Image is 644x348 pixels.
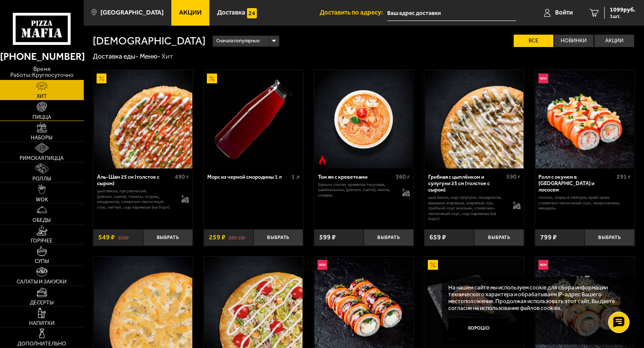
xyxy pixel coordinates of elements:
span: Горячее [31,238,53,243]
span: Дополнительно [18,341,66,346]
img: Новинка [538,74,549,84]
img: Острое блюдо [318,155,328,165]
img: Том ям с креветками [315,70,413,168]
span: 490 г [175,173,189,180]
label: Акции [594,35,634,47]
p: бульон том ям, креветка тигровая, шампиньоны, [PERSON_NAME], кинза, сливки. [318,182,396,198]
a: АкционныйАль-Шам 25 см (толстое с сыром) [93,70,193,168]
button: Выбрать [585,229,634,245]
span: Пицца [32,115,51,120]
a: Грибная с цыплёнком и сулугуни 25 см (толстое с сыром) [424,70,524,168]
div: Том ям с креветками [318,174,394,180]
div: Грибная с цыплёнком и сулугуни 25 см (толстое с сыром) [428,174,504,193]
s: 618 ₽ [118,234,129,241]
span: 659 ₽ [429,234,446,241]
span: Супы [35,259,49,264]
button: Выбрать [253,229,303,245]
span: Напитки [29,321,55,326]
span: 590 г [506,173,520,180]
span: Десерты [30,300,54,305]
span: 259 ₽ [209,234,226,241]
span: 799 ₽ [540,234,557,241]
img: Новинка [318,260,328,270]
span: Сначала популярные [216,35,260,47]
span: 599 ₽ [319,234,336,241]
label: Все [514,35,553,47]
a: Доставка еды- [93,52,138,60]
p: цыпленок, лук репчатый, [PERSON_NAME], томаты, огурец, моцарелла, сливочно-чесночный соус, кетчуп... [97,189,175,210]
a: Острое блюдоТом ям с креветками [314,70,414,168]
a: Меню- [140,52,160,60]
p: На нашем сайте мы используем cookie для сбора информации технического характера и обрабатываем IP... [448,284,623,312]
span: 1099 руб. [610,7,635,13]
h1: [DEMOGRAPHIC_DATA] [93,35,206,46]
span: Доставить по адресу: [320,9,387,16]
span: Хит [37,94,47,99]
span: 1 л [291,173,300,180]
img: Грибная с цыплёнком и сулугуни 25 см (толстое с сыром) [425,70,523,168]
input: Ваш адрес доставки [387,5,516,21]
button: Выбрать [364,229,413,245]
label: Новинки [554,35,594,47]
img: Акционный [428,260,438,270]
s: 289.15 ₽ [229,234,245,241]
span: Римская пицца [20,156,64,161]
span: Акции [179,9,202,16]
img: Морс из черной смородины 1 л [204,70,303,168]
span: 1 шт. [610,14,635,19]
button: Выбрать [143,229,193,245]
img: Аль-Шам 25 см (толстое с сыром) [94,70,192,168]
a: АкционныйМорс из черной смородины 1 л [204,70,303,168]
button: Выбрать [474,229,524,245]
div: Аль-Шам 25 см (толстое с сыром) [97,174,173,186]
div: Морс из черной смородины 1 л [207,174,289,180]
span: WOK [36,197,48,202]
span: Салаты и закуски [17,279,67,284]
span: 549 ₽ [98,234,115,241]
div: Ролл с окунем в [GEOGRAPHIC_DATA] и лососем [538,174,615,193]
img: Новинка [538,260,549,270]
div: Хит [162,52,173,61]
span: Наборы [31,135,53,140]
img: Акционный [207,74,217,84]
img: 15daf4d41897b9f0e9f617042186c801.svg [247,8,257,18]
img: Ролл с окунем в темпуре и лососем [535,70,634,168]
a: НовинкаРолл с окунем в темпуре и лососем [535,70,635,168]
p: лосось, окунь в темпуре, краб-крем, сливочно-чесночный соус, микрозелень, миндаль. [538,195,631,211]
img: Акционный [97,74,107,84]
span: [GEOGRAPHIC_DATA] [100,9,164,16]
span: Войти [555,9,573,16]
span: 291 г [617,173,631,180]
span: Доставка [217,9,245,16]
button: Хорошо [448,318,509,338]
p: цыпленок, сыр сулугуни, моцарелла, вешенки жареные, жареный лук, грибной соус Жюльен, сливочно-че... [428,195,506,222]
span: Обеды [32,218,51,223]
span: Роллы [32,176,51,181]
span: 360 г [396,173,410,180]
